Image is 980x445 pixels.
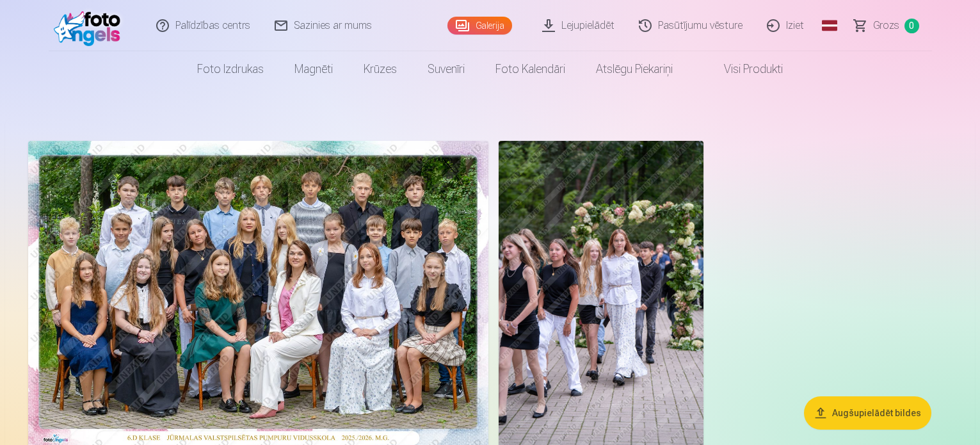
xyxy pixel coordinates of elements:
span: Grozs [873,18,899,33]
a: Galerija [447,17,512,35]
a: Krūzes [348,51,412,87]
a: Foto kalendāri [480,51,581,87]
a: Foto izdrukas [182,51,279,87]
a: Magnēti [279,51,348,87]
a: Visi produkti [688,51,798,87]
span: 0 [904,19,919,33]
img: /fa3 [54,5,127,46]
a: Suvenīri [412,51,480,87]
button: Augšupielādēt bildes [804,396,931,430]
a: Atslēgu piekariņi [581,51,688,87]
